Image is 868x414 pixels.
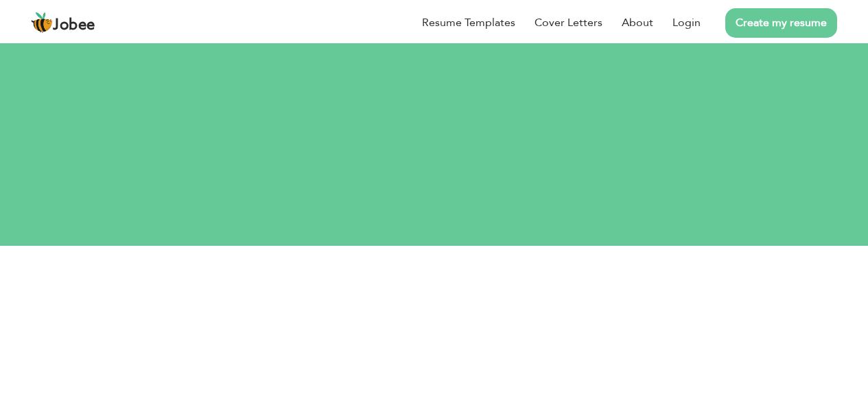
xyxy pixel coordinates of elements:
img: jobee.io [31,12,53,34]
a: About [622,14,653,31]
a: Cover Letters [535,14,602,31]
span: Jobee [53,18,95,33]
a: Login [672,14,701,31]
a: Create my resume [725,8,837,38]
a: Resume Templates [422,14,515,31]
a: Jobee [31,12,95,34]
